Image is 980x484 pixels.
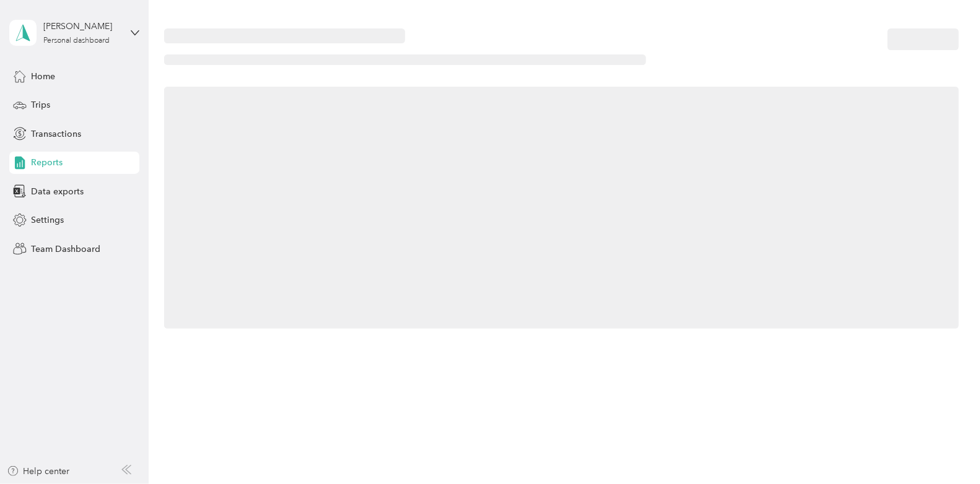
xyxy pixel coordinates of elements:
[43,37,110,45] div: Personal dashboard
[31,127,81,140] span: Transactions
[43,20,121,33] div: [PERSON_NAME]
[31,185,84,198] span: Data exports
[31,98,50,111] span: Trips
[31,214,64,227] span: Settings
[31,156,63,169] span: Reports
[911,415,980,484] iframe: Everlance-gr Chat Button Frame
[7,465,70,478] button: Help center
[31,70,55,83] span: Home
[31,243,100,256] span: Team Dashboard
